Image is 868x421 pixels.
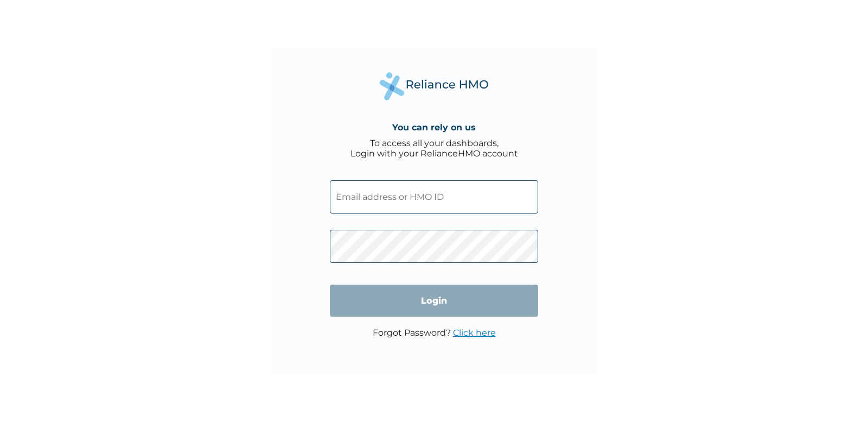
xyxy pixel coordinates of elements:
input: Email address or HMO ID [330,180,538,213]
input: Login [330,285,538,317]
img: Reliance Health's Logo [380,72,488,100]
div: To access all your dashboards, Login with your RelianceHMO account [350,138,518,159]
h4: You can rely on us [392,122,476,133]
p: Forgot Password? [373,328,496,338]
a: Click here [453,328,496,338]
